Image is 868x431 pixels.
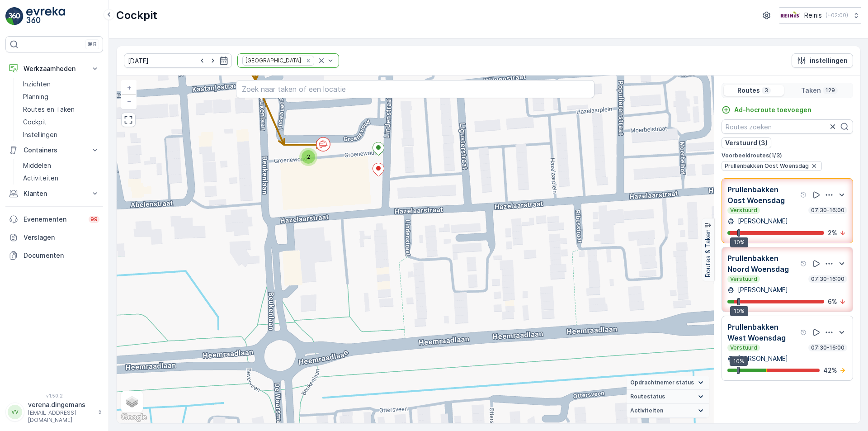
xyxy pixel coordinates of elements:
p: ( +02:00 ) [826,12,848,19]
p: Reinis [804,11,822,20]
div: help tooltippictogram [800,191,807,199]
a: Layers [122,392,142,412]
p: Prullenbakken Oost Woensdag [727,184,798,206]
div: VV [8,405,22,419]
a: Uitzoomen [122,95,136,108]
span: 2 [307,153,310,160]
img: Reinis-Logo-Vrijstaand_Tekengebied-1-copy2_aBO4n7j.png [779,10,801,20]
p: Documenten [24,251,99,260]
p: Cockpit [116,8,157,23]
div: 10% [730,237,748,247]
p: Instellingen [23,130,57,139]
a: Dit gebied openen in Google Maps (er wordt een nieuw venster geopend) [119,412,149,423]
div: Remove Prullenbakken [303,57,313,64]
p: 3 [764,87,769,94]
a: In zoomen [122,81,136,95]
p: 99 [90,216,98,223]
a: Inzichten [19,78,103,90]
p: 6 % [828,297,837,306]
p: Taken [801,86,821,95]
p: [PERSON_NAME] [736,285,788,294]
input: Zoek naar taken of een locatie [236,80,594,98]
p: Klanten [24,189,85,198]
div: 10% [730,356,748,366]
div: help tooltippictogram [800,260,807,267]
img: logo_light-DOdMpM7g.png [26,7,65,25]
p: Containers [24,146,85,155]
p: Middelen [23,161,51,170]
a: Routes en Taken [19,103,103,116]
p: Verslagen [24,233,99,242]
a: Middelen [19,159,103,172]
span: Activiteiten [630,407,663,414]
p: Verstuurd [729,275,758,283]
p: Verstuurd (3) [725,138,768,147]
a: Evenementen99 [5,210,103,228]
p: [EMAIL_ADDRESS][DOMAIN_NAME] [28,409,93,424]
div: 2 [299,148,317,166]
p: Routes [737,86,760,95]
p: Routes en Taken [23,105,75,114]
summary: Opdrachtnemer status [627,376,709,390]
p: Ad-hocroute toevoegen [734,105,811,114]
p: 07:30-16:00 [810,275,845,283]
a: Verslagen [5,228,103,246]
p: Verstuurd [729,344,758,351]
button: Verstuurd (3) [722,137,771,148]
p: Prullenbakken West Woensdag [727,322,798,343]
p: Planning [23,92,48,101]
span: − [127,97,132,105]
p: [PERSON_NAME] [736,354,788,363]
button: VVverena.dingemans[EMAIL_ADDRESS][DOMAIN_NAME] [5,400,103,424]
p: [PERSON_NAME] [736,217,788,226]
a: Instellingen [19,128,103,141]
button: Werkzaamheden [5,60,103,78]
img: logo [5,7,24,25]
a: Cockpit [19,116,103,128]
div: [GEOGRAPHIC_DATA] [243,56,302,65]
span: + [127,84,131,91]
summary: Routestatus [627,390,709,404]
a: Ad-hocroute toevoegen [722,105,811,114]
button: Reinis(+02:00) [779,7,861,24]
p: Inzichten [23,80,51,89]
p: Verstuurd [729,207,758,214]
p: Evenementen [24,215,83,224]
button: Klanten [5,185,103,203]
p: instellingen [810,56,848,65]
div: help tooltippictogram [800,329,807,336]
input: Routes zoeken [722,119,853,134]
p: 42 % [823,366,837,375]
p: Voorbeeldroutes ( 1 / 3 ) [722,152,853,159]
p: ⌘B [88,41,97,48]
button: instellingen [792,53,853,68]
p: Cockpit [23,118,47,127]
span: Prullenbakken Oost Woensdag [725,162,809,170]
a: Planning [19,90,103,103]
div: 10% [730,306,748,316]
a: Documenten [5,246,103,265]
input: dd/mm/yyyy [124,53,232,68]
p: Prullenbakken Noord Woensdag [727,253,798,275]
a: Activiteiten [19,172,103,185]
p: 07:30-16:00 [810,344,845,351]
img: Google [119,412,149,423]
span: v 1.50.2 [5,393,103,398]
span: Routestatus [630,393,665,400]
p: verena.dingemans [28,400,93,409]
p: Routes & Taken [703,229,712,277]
p: Activiteiten [23,174,58,183]
p: 2 % [828,228,837,237]
p: 129 [825,87,836,94]
p: Werkzaamheden [24,64,85,73]
summary: Activiteiten [627,404,709,418]
p: 07:30-16:00 [810,207,845,214]
span: Opdrachtnemer status [630,379,694,386]
button: Containers [5,141,103,159]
